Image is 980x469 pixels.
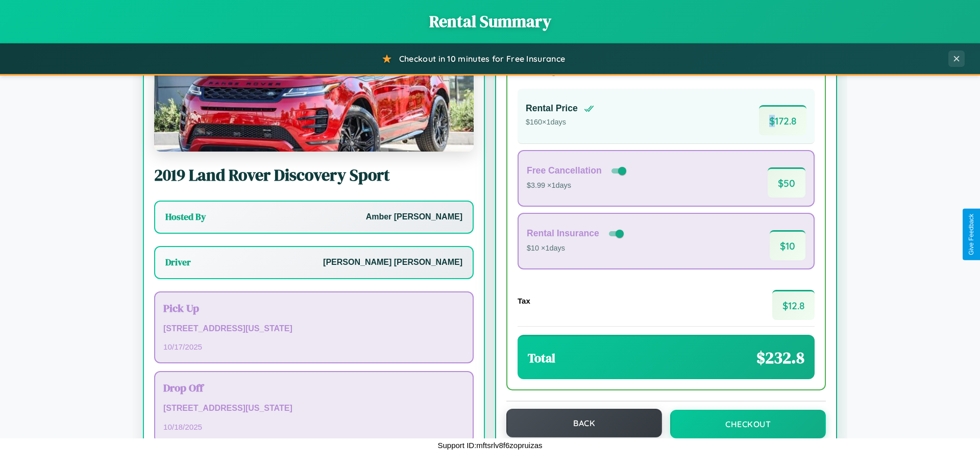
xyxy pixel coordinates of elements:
p: Support ID: mftsrlv8f6zopruizas [437,438,542,452]
h3: Hosted By [165,211,206,223]
h3: Pick Up [163,301,464,315]
p: [STREET_ADDRESS][US_STATE] [163,401,464,416]
span: $ 10 [770,230,805,260]
span: $ 172.8 [759,105,806,135]
div: Give Feedback [968,214,975,255]
h2: 2019 Land Rover Discovery Sport [154,164,474,186]
p: [STREET_ADDRESS][US_STATE] [163,322,464,336]
button: Back [506,409,662,437]
h3: Drop Off [163,380,464,395]
h4: Free Cancellation [527,165,602,176]
p: [PERSON_NAME] [PERSON_NAME] [323,255,462,270]
p: Amber [PERSON_NAME] [366,210,462,225]
button: Checkout [670,410,826,438]
p: $3.99 × 1 days [527,179,628,192]
p: $10 × 1 days [527,242,626,255]
img: Land Rover Discovery Sport [154,50,474,152]
h4: Tax [518,297,530,305]
p: 10 / 17 / 2025 [163,340,464,354]
span: $ 12.8 [772,290,815,320]
span: $ 232.8 [756,347,804,369]
h1: Rental Summary [10,10,970,33]
p: 10 / 18 / 2025 [163,420,464,434]
span: $ 50 [768,167,805,198]
span: Checkout in 10 minutes for Free Insurance [399,54,565,64]
h3: Driver [165,256,191,268]
h4: Rental Insurance [527,228,599,239]
h4: Rental Price [526,103,578,114]
p: $ 160 × 1 days [526,116,594,129]
h3: Total [528,350,555,366]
